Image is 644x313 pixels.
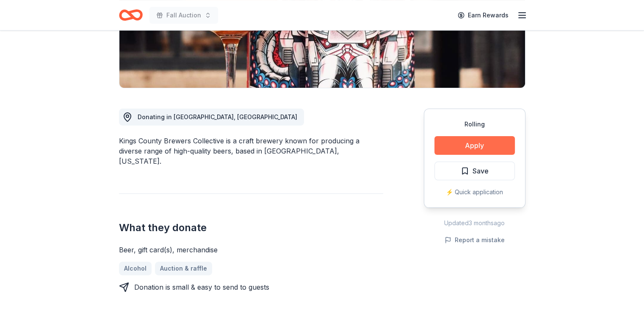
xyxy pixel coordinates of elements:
a: Auction & raffle [155,262,212,275]
div: Donation is small & easy to send to guests [134,282,269,292]
button: Save [434,162,515,180]
span: Donating in [GEOGRAPHIC_DATA], [GEOGRAPHIC_DATA] [138,113,297,120]
h2: What they donate [119,221,383,235]
div: Kings County Brewers Collective is a craft brewery known for producing a diverse range of high-qu... [119,136,383,166]
button: Fall Auction [149,7,218,24]
a: Alcohol [119,262,152,275]
a: Earn Rewards [453,8,514,23]
div: Beer, gift card(s), merchandise [119,245,383,255]
button: Apply [434,136,515,155]
div: Rolling [434,119,515,129]
span: Fall Auction [166,10,201,20]
span: Save [473,165,489,176]
div: Updated 3 months ago [424,218,525,228]
button: Report a mistake [445,235,505,245]
a: Home [119,5,143,25]
div: ⚡️ Quick application [434,187,515,197]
